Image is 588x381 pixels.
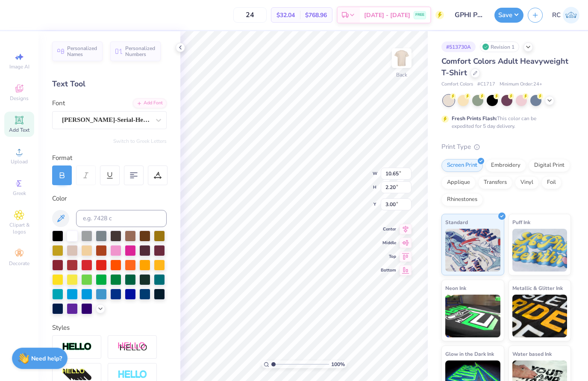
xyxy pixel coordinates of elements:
img: Shadow [118,342,147,352]
label: Font [52,98,65,108]
img: Rylee Cheney [563,7,579,24]
span: Middle [381,240,396,246]
span: Decorate [9,260,29,267]
div: Vinyl [515,176,539,189]
span: RC [552,10,561,20]
span: Upload [11,158,28,165]
img: Puff Ink [512,229,567,272]
img: Back [393,50,410,67]
span: Top [381,254,396,260]
div: This color can be expedited for 5 day delivery. [452,115,557,130]
input: e.g. 7428 c [76,210,167,227]
div: Add Font [133,98,167,108]
div: Embroidery [485,159,526,172]
button: Switch to Greek Letters [113,138,167,145]
span: Comfort Colors [441,81,473,88]
img: Standard [445,229,500,272]
div: Screen Print [441,159,483,172]
div: Foil [541,176,562,189]
div: Transfers [478,176,512,189]
span: Designs [10,95,29,102]
img: Neon Ink [445,295,500,337]
a: RC [552,7,579,24]
div: Applique [441,176,476,189]
span: $768.96 [305,11,327,20]
span: Clipart & logos [4,222,34,235]
div: Text Tool [52,78,167,90]
img: Metallic & Glitter Ink [512,295,567,337]
div: Print Type [441,142,571,152]
span: Puff Ink [512,218,530,227]
span: Water based Ink [512,349,552,358]
div: Rhinestones [441,193,483,206]
input: Untitled Design [448,6,490,24]
img: Negative Space [118,370,147,380]
div: Digital Print [529,159,570,172]
span: Add Text [9,127,29,133]
div: # 513730A [441,41,476,52]
span: [DATE] - [DATE] [364,11,410,20]
span: Neon Ink [445,284,466,292]
div: Format [52,153,168,163]
span: Comfort Colors Adult Heavyweight T-Shirt [441,56,568,78]
img: Stroke [62,342,92,352]
span: Image AI [9,63,29,70]
input: – – [233,7,267,23]
span: Minimum Order: 24 + [500,81,542,88]
div: Back [396,71,407,79]
span: Standard [445,218,468,227]
span: Bottom [381,267,396,273]
button: Save [494,8,523,23]
strong: Fresh Prints Flash: [452,115,497,122]
div: Color [52,194,167,204]
strong: Need help? [31,354,62,363]
span: Greek [13,190,26,197]
span: $32.04 [276,11,295,20]
span: Center [381,226,396,232]
span: Personalized Names [67,45,97,57]
span: 100 % [331,360,345,368]
span: FREE [415,12,424,18]
div: Styles [52,323,167,333]
span: Personalized Numbers [125,45,156,57]
div: Revision 1 [480,41,519,52]
span: Metallic & Glitter Ink [512,284,563,292]
span: Glow in the Dark Ink [445,349,494,358]
span: # C1717 [477,81,495,88]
